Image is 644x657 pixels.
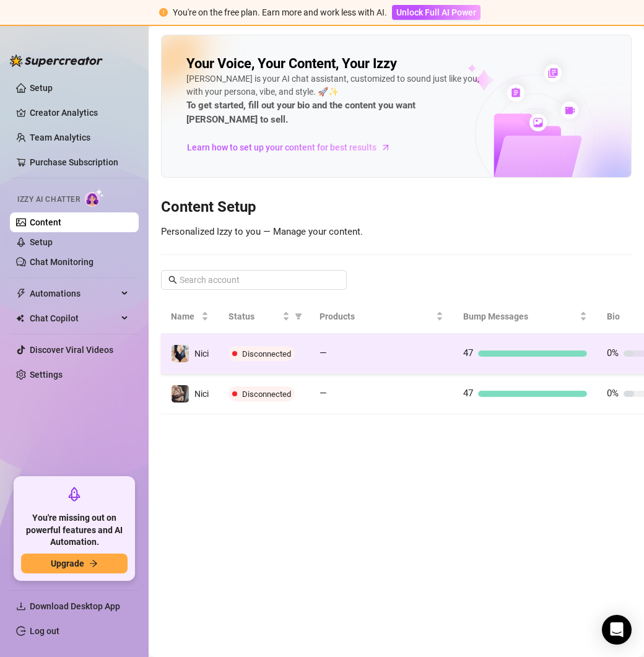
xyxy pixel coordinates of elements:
[194,349,209,359] span: Nici
[161,300,219,334] th: Name
[186,137,400,157] a: Learn how to set up your content for best results
[172,385,189,402] img: Nici
[159,8,168,17] span: exclamation-circle
[30,133,90,142] a: Team Analytics
[242,349,291,359] span: Disconnected
[30,626,59,636] a: Log out
[10,54,103,67] img: logo-BBDzfeDw.svg
[30,152,129,172] a: Purchase Subscription
[463,388,473,399] span: 47
[30,83,53,93] a: Setup
[171,310,199,323] span: Name
[180,273,329,287] input: Search account
[320,388,327,399] span: —
[16,314,24,323] img: Chat Copilot
[168,276,177,284] span: search
[16,601,26,611] span: download
[186,55,397,72] h2: Your Voice, Your Content, Your Izzy
[30,257,94,267] a: Chat Monitoring
[320,347,327,359] span: —
[380,141,392,154] span: arrow-right
[187,141,376,154] span: Learn how to set up your content for best results
[396,7,476,17] span: Unlock Full AI Power
[30,308,118,328] span: Chat Copilot
[30,345,113,355] a: Discover Viral Videos
[30,284,118,303] span: Automations
[67,487,82,502] span: rocket
[51,559,84,568] span: Upgrade
[186,72,481,128] div: [PERSON_NAME] is your AI chat assistant, customized to sound just like you, with your persona, vi...
[242,389,291,399] span: Disconnected
[21,512,128,549] span: You're missing out on powerful features and AI Automation.
[310,300,453,334] th: Products
[30,601,120,611] span: Download Desktop App
[607,347,619,359] span: 0%
[30,217,61,227] a: Content
[17,194,80,206] span: Izzy AI Chatter
[194,389,209,399] span: Nici
[173,7,387,17] span: You're on the free plan. Earn more and work less with AI.
[85,189,104,207] img: AI Chatter
[453,300,597,334] th: Bump Messages
[161,226,363,237] span: Personalized Izzy to you — Manage your content.
[392,5,481,20] button: Unlock Full AI Power
[21,554,128,573] button: Upgradearrow-right
[30,370,63,380] a: Settings
[607,388,619,399] span: 0%
[186,100,416,126] strong: To get started, fill out your bio and the content you want [PERSON_NAME] to sell.
[16,289,26,298] span: thunderbolt
[439,51,631,177] img: ai-chatter-content-library-cLFOSyPT.png
[320,310,433,323] span: Products
[463,347,473,359] span: 47
[463,310,577,323] span: Bump Messages
[30,103,129,123] a: Creator Analytics
[172,345,189,362] img: Nici
[89,559,98,568] span: arrow-right
[30,237,53,247] a: Setup
[392,7,481,17] a: Unlock Full AI Power
[602,615,632,645] div: Open Intercom Messenger
[161,198,632,217] h3: Content Setup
